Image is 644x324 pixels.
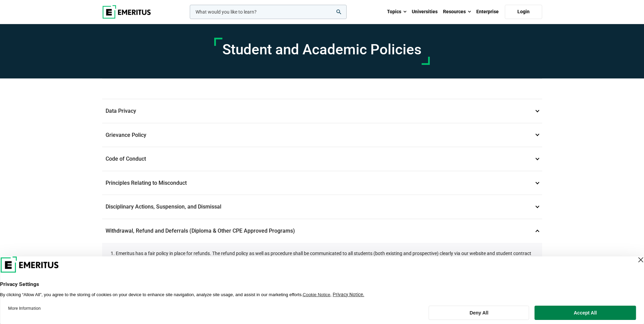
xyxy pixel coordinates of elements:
p: Code of Conduct [102,147,542,171]
p: Withdrawal, Refund and Deferrals (Diploma & Other CPE Approved Programs) [102,219,542,243]
h1: Student and Academic Policies [222,41,422,58]
p: Disciplinary Actions, Suspension, and Dismissal [102,195,542,219]
p: Principles Relating to Misconduct [102,171,542,195]
li: Emeritus has a fair policy in place for refunds. The refund policy as well as procedure shall be ... [116,250,535,272]
p: Data Privacy [102,99,542,123]
p: Grievance Policy [102,123,542,147]
input: woocommerce-product-search-field-0 [190,5,347,19]
a: Login [505,5,542,19]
